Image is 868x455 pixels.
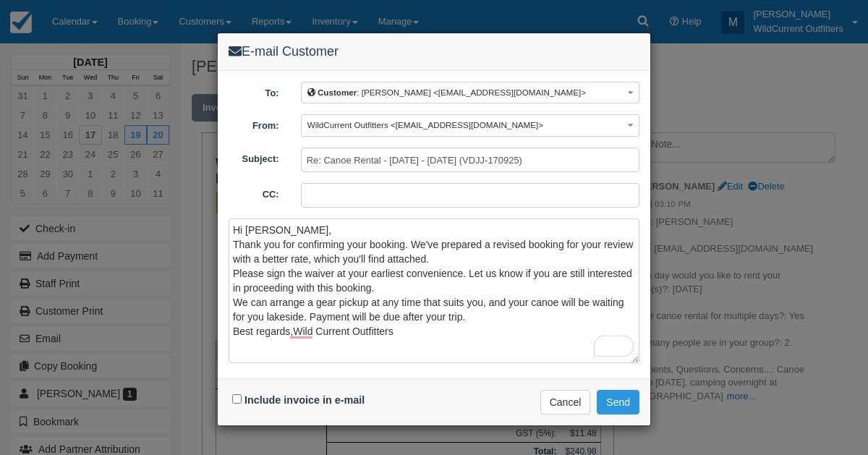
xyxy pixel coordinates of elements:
[307,88,586,97] span: : [PERSON_NAME] <[EMAIL_ADDRESS][DOMAIN_NAME]>
[229,218,639,363] textarea: To enrich screen reader interactions, please activate Accessibility in Grammarly extension settings
[244,394,365,406] label: Include invoice in e-mail
[218,114,290,133] label: From:
[301,82,639,104] button: Customer: [PERSON_NAME] <[EMAIL_ADDRESS][DOMAIN_NAME]>
[540,390,591,414] button: Cancel
[218,183,290,202] label: CC:
[597,390,639,414] button: Send
[318,88,357,97] b: Customer
[301,114,639,137] button: WildCurrent Outfitters <[EMAIL_ADDRESS][DOMAIN_NAME]>
[307,120,543,129] span: WildCurrent Outfitters <[EMAIL_ADDRESS][DOMAIN_NAME]>
[218,82,290,101] label: To:
[218,148,290,166] label: Subject:
[229,44,639,59] h4: E-mail Customer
